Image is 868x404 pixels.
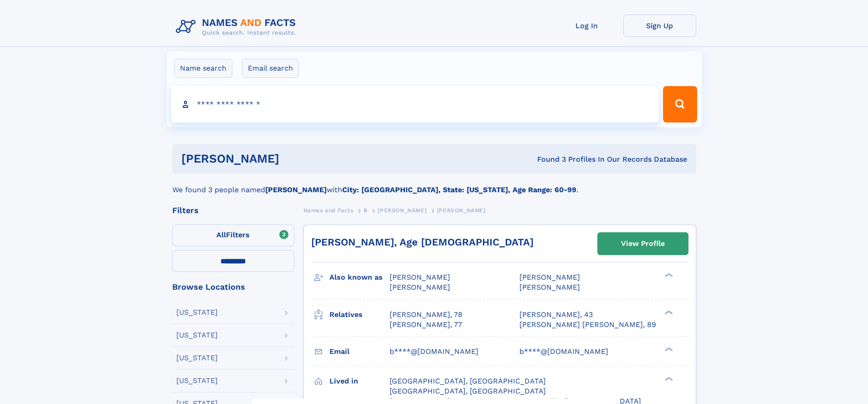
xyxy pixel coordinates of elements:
[390,387,546,395] span: [GEOGRAPHIC_DATA], [GEOGRAPHIC_DATA]
[176,354,218,362] div: [US_STATE]
[176,377,218,384] div: [US_STATE]
[663,272,673,278] div: ❯
[329,270,390,285] h3: Also known as
[329,373,390,389] h3: Lived in
[172,283,294,291] div: Browse Locations
[390,377,546,385] span: [GEOGRAPHIC_DATA], [GEOGRAPHIC_DATA]
[364,205,368,216] a: B
[437,207,486,214] span: [PERSON_NAME]
[390,273,450,281] span: [PERSON_NAME]
[519,273,580,281] span: [PERSON_NAME]
[265,185,327,194] b: [PERSON_NAME]
[663,309,673,315] div: ❯
[364,207,368,214] span: B
[378,207,426,214] span: [PERSON_NAME]
[519,310,593,320] a: [PERSON_NAME], 43
[663,376,673,382] div: ❯
[172,174,696,195] div: We found 3 people named with .
[176,332,218,339] div: [US_STATE]
[342,185,576,194] b: City: [GEOGRAPHIC_DATA], State: [US_STATE], Age Range: 60-99
[216,230,226,239] span: All
[390,320,462,330] a: [PERSON_NAME], 77
[242,59,299,78] label: Email search
[390,310,462,320] a: [PERSON_NAME], 78
[550,15,623,37] a: Log In
[663,346,673,352] div: ❯
[408,154,687,164] div: Found 3 Profiles In Our Records Database
[172,206,294,215] div: Filters
[390,283,450,291] span: [PERSON_NAME]
[171,86,659,123] input: search input
[329,307,390,322] h3: Relatives
[663,86,697,123] button: Search Button
[181,153,408,164] h1: [PERSON_NAME]
[519,320,656,330] a: [PERSON_NAME] [PERSON_NAME], 89
[172,15,303,39] img: Logo Names and Facts
[174,59,232,78] label: Name search
[519,283,580,291] span: [PERSON_NAME]
[621,233,665,254] div: View Profile
[623,15,696,37] a: Sign Up
[329,344,390,359] h3: Email
[303,205,354,216] a: Names and Facts
[378,205,426,216] a: [PERSON_NAME]
[172,225,294,246] label: Filters
[598,233,688,255] a: View Profile
[311,236,534,248] a: [PERSON_NAME], Age [DEMOGRAPHIC_DATA]
[176,309,218,316] div: [US_STATE]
